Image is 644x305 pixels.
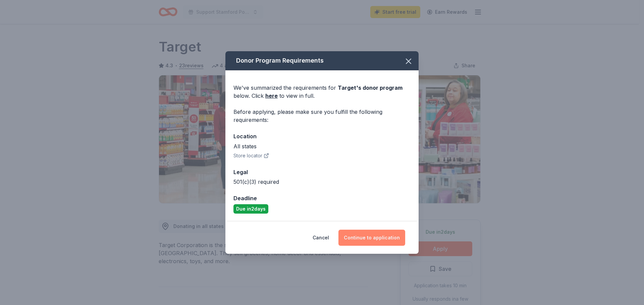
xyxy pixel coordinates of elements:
[233,132,411,141] div: Location
[233,194,411,203] div: Deadline
[233,152,269,160] button: Store locator
[233,84,411,100] div: We've summarized the requirements for below. Click to view in full.
[225,51,419,70] div: Donor Program Requirements
[233,142,411,150] div: All states
[338,230,405,246] button: Continue to application
[313,230,329,246] button: Cancel
[265,92,278,100] a: here
[233,204,268,214] div: Due in 2 days
[233,178,411,186] div: 501(c)(3) required
[233,168,411,176] div: Legal
[338,84,402,91] span: Target 's donor program
[233,108,411,124] div: Before applying, please make sure you fulfill the following requirements:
